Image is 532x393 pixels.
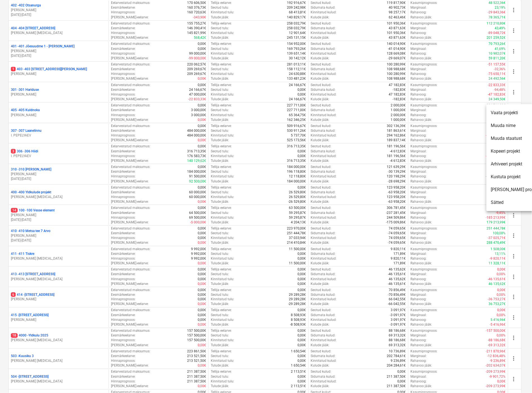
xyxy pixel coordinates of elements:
[504,366,532,393] iframe: Chat Widget
[504,366,532,393] div: Vestlusvidin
